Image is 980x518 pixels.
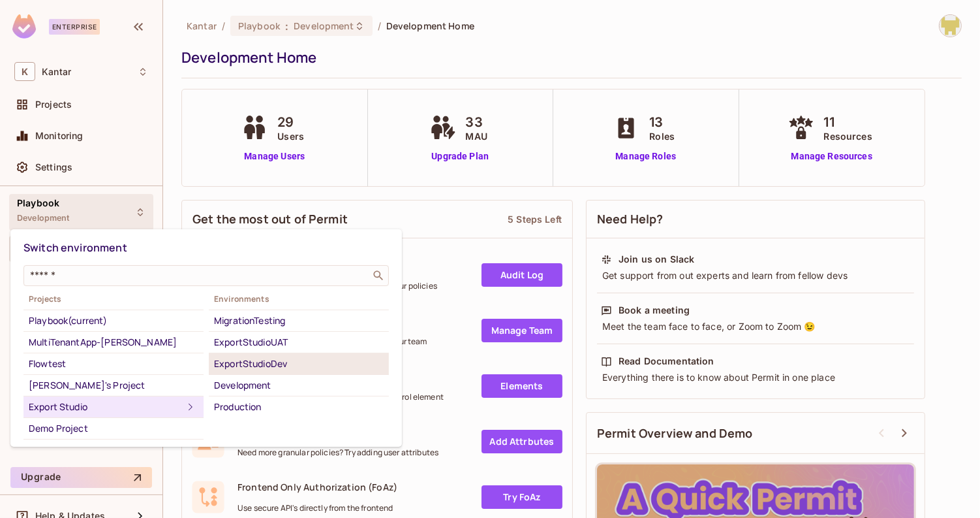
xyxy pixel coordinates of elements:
[23,294,204,304] span: Projects
[29,421,198,436] div: Demo Project
[209,294,389,304] span: Environments
[29,356,198,372] div: Flowtest
[23,240,127,255] span: Switch environment
[214,356,384,372] div: ExportStudioDev
[29,313,198,329] div: Playbook (current)
[214,313,384,329] div: MigrationTesting
[214,399,384,415] div: Production
[29,378,198,393] div: [PERSON_NAME]'s Project
[29,334,198,350] div: MultiTenantApp-[PERSON_NAME]
[214,334,384,350] div: ExportStudioUAT
[29,399,183,415] div: Export Studio
[214,378,384,393] div: Development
